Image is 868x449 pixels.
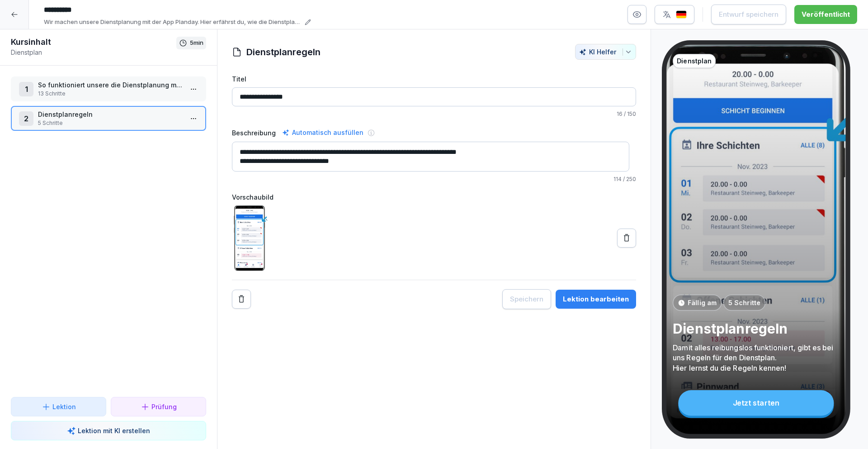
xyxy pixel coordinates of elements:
[11,397,106,416] button: Lektion
[673,320,839,337] p: Dienstplanregeln
[794,5,857,24] button: Veröffentlicht
[676,10,687,19] img: de.svg
[38,119,183,127] p: 5 Schritte
[711,5,786,24] button: Entwurf speichern
[232,110,636,118] p: / 150
[232,205,268,271] img: clxbtuceo001n2e6b5qbnp2jn.jpg
[19,82,33,96] div: 1
[575,44,636,60] button: KI Helfer
[280,127,365,138] div: Automatisch ausfüllen
[232,74,636,84] label: Titel
[38,110,183,119] p: Dienstplanregeln
[78,426,150,435] p: Lektion mit KI erstellen
[502,289,551,309] button: Speichern
[52,402,76,411] p: Lektion
[678,390,834,416] div: Jetzt starten
[11,76,206,101] div: 1So funktioniert unsere die Dienstplanung mit der Planday App13 Schritte
[11,106,206,131] div: 2Dienstplanregeln5 Schritte
[728,298,760,307] p: 5 Schritte
[673,343,839,373] p: Damit alles reibungslos funktioniert, gibt es bei uns Regeln für den Dienstplan. Hier lernst du d...
[688,298,717,307] p: Fällig am
[246,45,321,59] h1: Dienstplanregeln
[556,290,636,309] button: Lektion bearbeiten
[232,192,636,202] label: Vorschaubild
[232,175,636,183] p: / 250
[563,294,629,304] div: Lektion bearbeiten
[232,128,276,138] label: Beschreibung
[38,90,183,98] p: 13 Schritte
[510,294,543,304] div: Speichern
[617,110,623,117] span: 16
[677,56,712,66] p: Dienstplan
[11,48,176,57] p: Dienstplan
[111,397,206,416] button: Prüfung
[44,18,302,27] p: Wir machen unsere Dienstplanung mit der App Planday. Hier erfährst du, wie die Dienstplanung bei ...
[579,48,632,56] div: KI Helfer
[190,38,203,48] p: 5 min
[38,80,183,90] p: So funktioniert unsere die Dienstplanung mit der Planday App
[719,10,778,19] div: Entwurf speichern
[232,290,251,309] button: Remove
[11,421,206,440] button: Lektion mit KI erstellen
[19,111,33,126] div: 2
[802,10,850,19] div: Veröffentlicht
[11,37,176,48] h1: Kursinhalt
[613,176,622,182] span: 114
[151,402,177,411] p: Prüfung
